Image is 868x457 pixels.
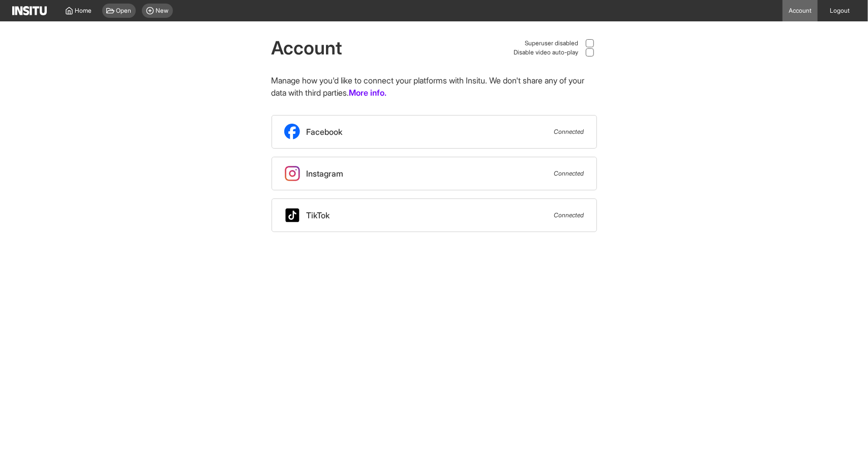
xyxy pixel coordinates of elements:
a: More info. [349,87,387,99]
span: TikTok [307,209,330,221]
span: Instagram [307,167,344,180]
h1: Account [272,38,343,58]
span: Connected [554,169,584,178]
span: New [156,7,169,15]
span: Disable video auto-play [514,48,579,56]
span: Open [116,7,132,15]
span: Superuser disabled [525,39,579,47]
img: Logo [12,6,47,15]
span: Facebook [307,126,343,138]
span: Connected [554,211,584,219]
p: Manage how you'd like to connect your platforms with Insitu. We don't share any of your data with... [272,74,597,99]
span: Home [75,7,92,15]
span: Connected [554,128,584,136]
